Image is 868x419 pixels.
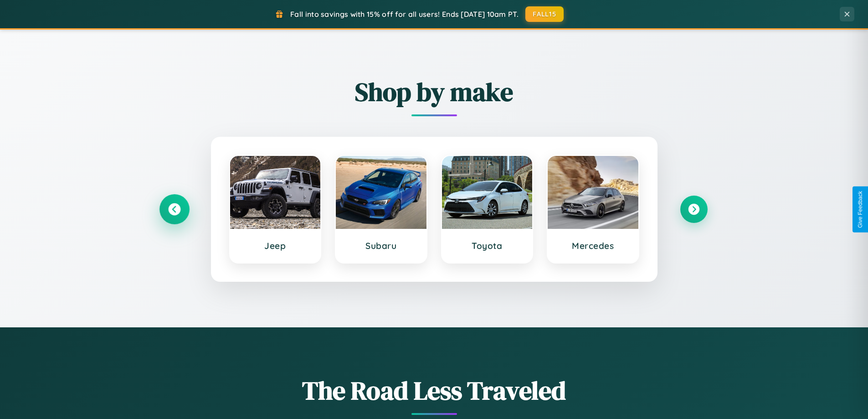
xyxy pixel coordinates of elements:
div: Give Feedback [857,191,863,228]
h2: Shop by make [161,74,708,109]
h3: Subaru [345,240,417,251]
span: Fall into savings with 15% off for all users! Ends [DATE] 10am PT. [290,10,519,19]
h3: Mercedes [557,240,629,251]
h1: The Road Less Traveled [161,373,708,408]
h3: Jeep [239,240,312,251]
button: FALL15 [525,6,564,22]
h3: Toyota [451,240,524,251]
